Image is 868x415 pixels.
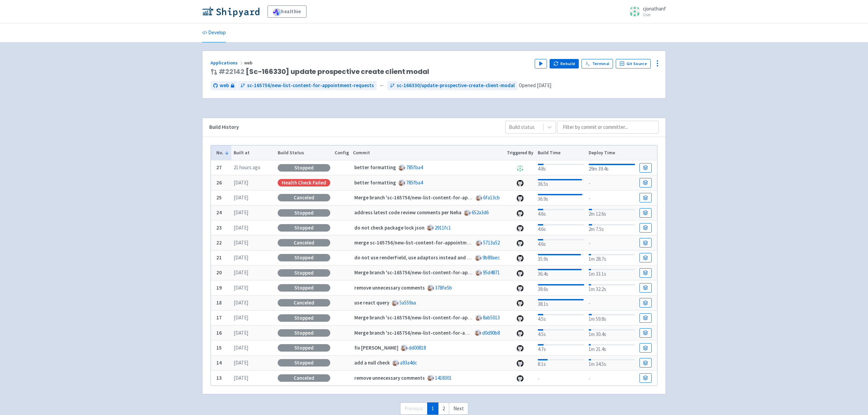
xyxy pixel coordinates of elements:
time: [DATE] [234,239,248,246]
th: Commit [351,145,505,160]
a: 95d4871 [483,269,500,276]
div: 4.5s [538,313,584,323]
b: 26 [216,179,222,186]
div: Stopped [278,224,330,232]
a: Build Details [639,358,652,368]
a: Terminal [581,59,613,68]
th: Build Status [275,145,332,160]
a: Develop [202,23,226,42]
div: 8.1s [538,358,584,368]
time: 21 hours ago [234,164,260,171]
strong: use react query [354,299,389,306]
strong: remove unnecessary comments [354,375,425,381]
div: Stopped [278,209,330,217]
b: 19 [216,284,222,291]
strong: remove unnecessary comments [354,284,425,291]
span: [Sc-166330] update prospective create client modal [219,68,429,76]
a: sc-166330/update-prospective-create-client-modal [387,81,517,90]
a: 785fba4 [406,164,423,171]
th: Triggered By [505,145,536,160]
time: [DATE] [234,299,248,306]
a: healthie [268,5,307,18]
time: [DATE] [234,330,248,336]
a: 378fe5b [435,284,452,291]
div: - [589,193,635,202]
a: 785fba4 [406,179,423,186]
div: 36.5s [538,178,584,188]
th: Deploy Time [586,145,637,160]
div: Canceled [278,194,330,201]
div: - [589,374,635,383]
a: 2 [438,402,449,415]
a: Build Details [639,328,652,338]
a: 2911fc1 [435,224,451,231]
div: Canceled [278,239,330,246]
a: web [211,81,237,90]
div: 1m 32.2s [589,283,635,293]
div: 38.1s [538,298,584,308]
b: 27 [216,164,222,171]
b: 25 [216,194,222,201]
a: Build Details [639,283,652,293]
a: a93a4dc [400,359,417,366]
a: Git Source [616,59,651,68]
time: [DATE] [234,254,248,261]
time: [DATE] [234,179,248,186]
b: 17 [216,314,222,321]
strong: Merge branch 'sc-165756/new-list-content-for-appointment-requests' into sc-166330/update-prospect... [354,314,645,321]
div: 38.6s [538,283,584,293]
div: 36.4s [538,268,584,278]
a: Build Details [639,298,652,308]
b: 18 [216,299,222,306]
strong: Merge branch 'sc-165756/new-list-content-for-appointment-requests' into sc-166330/update-prospect... [354,194,645,201]
small: User [643,13,666,17]
strong: add a null check [354,359,390,366]
div: 4.6s [538,223,584,233]
strong: do not check package lock json [354,224,425,231]
strong: Merge branch 'sc-165756/new-list-content-for-appointment-requests' into sc-166330/update-prospect... [354,269,645,276]
a: sc-165756/new-list-content-for-appointment-requests [238,81,377,90]
div: Stopped [278,164,330,172]
a: Build Details [639,193,652,202]
a: Build Details [639,343,652,353]
th: Config [332,145,351,160]
a: 6fa13cb [483,194,500,201]
div: Canceled [278,374,330,382]
strong: merge sc-165756/new-list-content-for-appointment-requests and fix conflicts [354,239,534,246]
strong: better formatting [354,179,396,186]
div: Canceled [278,299,330,307]
time: [DATE] [234,284,248,291]
span: ← [379,82,384,90]
div: 1m 28.7s [589,253,635,263]
img: Shipyard logo [202,6,259,17]
a: 1 [427,402,438,415]
div: - [589,178,635,187]
a: #22142 [219,67,244,76]
div: Stopped [278,269,330,277]
div: Stopped [278,359,330,367]
div: Stopped [278,284,330,292]
a: Next [449,402,468,415]
b: 21 [216,254,222,261]
th: Build Time [535,145,586,160]
strong: do not use renderField, use adaptors instead and fix tests [354,254,486,261]
time: [DATE] [537,82,551,88]
div: 1m 33.1s [589,268,635,278]
span: Opened [519,82,551,88]
a: Build Details [639,163,652,173]
time: [DATE] [234,359,248,366]
span: sc-166330/update-prospective-create-client-modal [397,82,515,90]
div: 4.7s [538,343,584,353]
b: 16 [216,330,222,336]
b: 15 [216,344,222,351]
a: d0d90b8 [482,330,500,336]
div: 4.6s [538,207,584,218]
b: 24 [216,209,222,216]
span: sc-165756/new-list-content-for-appointment-requests [247,82,374,90]
a: Build Details [639,268,652,278]
a: Build Details [639,253,652,262]
strong: better formatting [354,164,396,171]
strong: address latest code review comments per Neha [354,209,461,216]
button: Rebuild [550,59,579,68]
strong: fix [PERSON_NAME] [354,344,398,351]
